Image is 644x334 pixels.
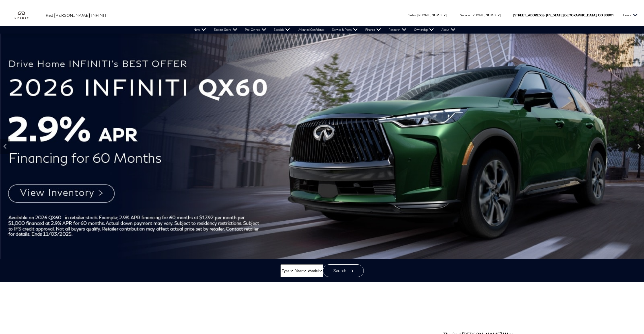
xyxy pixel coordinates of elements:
[416,13,417,17] span: :
[361,26,385,34] a: Finance
[620,4,640,26] button: Open the hours dropdown
[328,26,361,34] a: Service & Parts
[270,26,294,34] a: Specials
[598,4,603,26] span: CO
[307,264,323,277] select: Vehicle Model
[513,13,614,17] a: [STREET_ADDRESS] • [US_STATE][GEOGRAPHIC_DATA], CO 80905
[241,26,270,34] a: Pre-Owned
[385,26,410,34] a: Research
[46,13,108,18] span: Red [PERSON_NAME] INFINITI
[513,4,545,26] span: [STREET_ADDRESS] •
[417,13,447,17] a: [PHONE_NUMBER]
[323,264,364,277] button: Search
[460,13,470,17] span: Service
[410,26,438,34] a: Ownership
[408,13,416,17] span: Sales
[471,13,501,17] a: [PHONE_NUMBER]
[190,26,459,34] nav: Main Navigation
[604,4,614,26] span: 80905
[294,264,307,277] select: Vehicle Year
[13,11,38,19] a: infiniti
[546,4,597,26] span: [US_STATE][GEOGRAPHIC_DATA],
[46,12,108,18] a: Red [PERSON_NAME] INFINITI
[470,13,471,17] span: :
[13,11,38,19] img: INFINITI
[438,26,459,34] a: About
[294,26,328,34] a: Unlimited Confidence
[190,26,210,34] a: New
[210,26,241,34] a: Express Store
[280,264,294,277] select: Vehicle Type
